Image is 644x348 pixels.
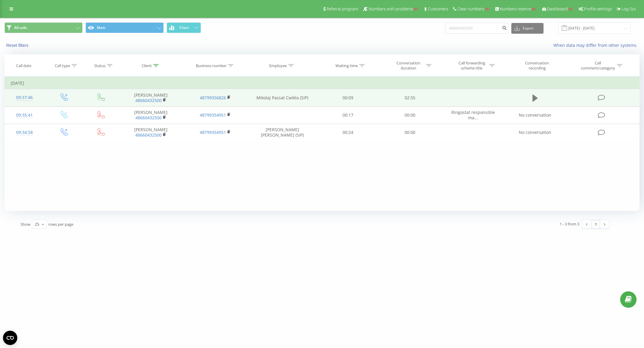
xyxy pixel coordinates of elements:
div: 09:37:46 [11,92,38,103]
span: Numbers with problems [369,7,413,11]
div: Conversation duration [393,61,425,71]
td: [PERSON_NAME] [PERSON_NAME] (SIP) [247,124,317,141]
a: 48660432500 [135,115,162,120]
div: Status [94,63,106,68]
td: 00:00 [379,124,441,141]
button: All calls [4,22,83,33]
td: [PERSON_NAME] [119,124,183,141]
td: 02:55 [379,89,441,106]
span: Ringostat responsible ma... [451,109,495,120]
span: Numbers reserve [500,7,531,11]
td: 00:00 [379,106,441,124]
td: Mikolaj Passat Cwikla (SIP) [247,89,317,106]
span: Referral program [326,7,358,11]
a: 1 [591,220,600,228]
div: 09:34:58 [11,127,38,138]
span: Show [21,222,30,227]
input: Search by number [445,23,508,34]
div: 09:35:41 [11,109,38,121]
div: Call date [16,63,31,68]
span: Log Out [622,7,636,11]
span: Customers [428,7,448,11]
span: rows per page [48,222,73,227]
a: 48799356826 [200,95,226,100]
div: Business number [196,63,227,68]
td: 00:17 [317,106,379,124]
a: 48660432500 [135,98,162,103]
td: [DATE] [5,77,640,89]
div: Call comment/category [580,61,615,71]
div: 25 [35,221,39,227]
div: Waiting time [335,63,358,68]
td: 00:24 [317,124,379,141]
span: Chart [179,26,189,30]
button: Main [86,22,164,33]
span: Profile settings [584,7,612,11]
span: No conversation [519,112,551,118]
button: Chart [167,22,201,33]
button: Reset filters [4,43,31,48]
a: 48660432500 [135,132,162,138]
a: When data may differ from other systems [553,42,640,48]
div: Client [142,63,152,68]
span: Dashboard [547,7,568,11]
td: 00:09 [317,89,379,106]
span: Clear numbers [457,7,484,11]
span: All calls [14,25,27,30]
td: [PERSON_NAME] [119,106,183,124]
div: Call type [55,63,70,68]
a: 48799354951 [200,129,226,135]
a: 48799354951 [200,112,226,118]
button: Export [511,23,544,34]
td: [PERSON_NAME] [119,89,183,106]
button: Open CMP widget [3,331,17,345]
div: Conversation recording [518,61,556,71]
div: 1 - 3 from 3 [560,221,579,227]
div: Employee [269,63,287,68]
div: Call forwarding scheme title [456,61,488,71]
span: No conversation [519,129,551,135]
